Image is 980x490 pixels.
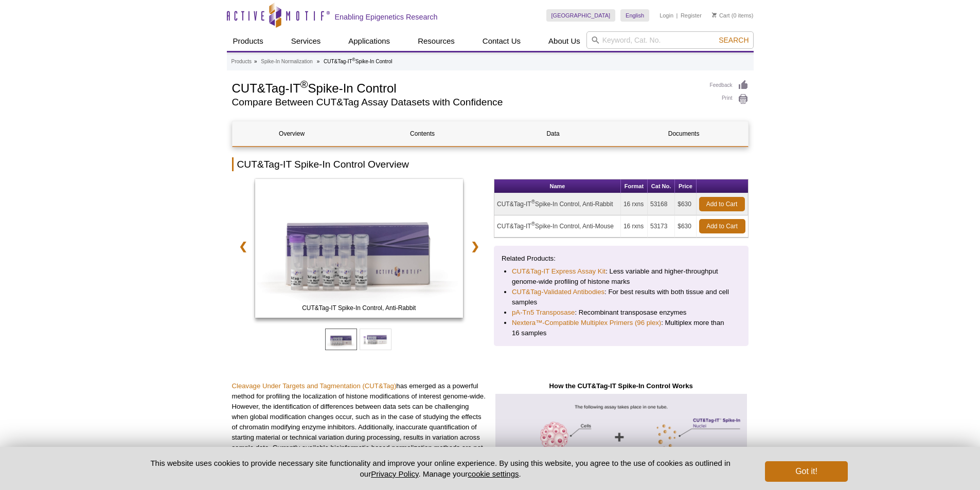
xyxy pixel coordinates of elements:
[232,234,254,258] a: ❮
[765,461,847,482] button: Got it!
[300,79,308,90] sup: ®
[675,179,696,193] th: Price
[255,179,464,321] a: CUT&Tag-IT Spike-In Control, Anti-Mouse
[542,31,586,51] a: About Us
[512,287,604,297] a: CUT&Tag-Validated Antibodies
[317,59,320,64] li: »
[476,31,527,51] a: Contact Us
[699,197,745,211] a: Add to Cart
[512,266,730,287] li: : Less variable and higher-throughput genome-wide profiling of histone marks
[464,234,486,258] a: ❯
[232,382,397,390] a: Cleavage Under Targets and Tagmentation (CUT&Tag)
[710,94,749,105] a: Print
[681,12,702,19] a: Register
[261,57,313,66] a: Spike-In Normalization
[531,199,535,205] sup: ®
[468,469,519,478] button: cookie settings
[512,307,575,318] a: pA-Tn5 Transposase
[512,307,730,318] li: : Recombinant transposase enzymes
[712,12,717,17] img: Your Cart
[648,193,675,215] td: 53168
[232,98,700,107] h2: Compare Between CUT&Tag Assay Datasets with Confidence
[660,12,673,19] a: Login
[512,318,730,338] li: : Multiplex more than 16 samples
[233,121,351,146] a: Overview
[512,266,605,277] a: CUT&Tag-IT Express Assay Kit
[625,121,743,146] a: Documents
[676,9,678,22] li: |
[648,215,675,238] td: 53173
[371,469,418,478] a: Privacy Policy
[255,179,464,318] img: CUT&Tag-IT Spike-In Control, Anti-Rabbit
[133,458,749,479] p: This website uses cookies to provide necessary site functionality and improve your online experie...
[285,31,327,51] a: Services
[324,59,392,64] li: CUT&Tag-IT Spike-In Control
[621,193,648,215] td: 16 rxns
[675,193,696,215] td: $630
[342,31,396,51] a: Applications
[648,179,675,193] th: Cat No.
[257,303,461,313] span: CUT&Tag-IT Spike-In Control, Anti-Rabbit
[231,57,252,66] a: Products
[254,59,257,64] li: »
[494,215,621,238] td: CUT&Tag-IT Spike-In Control, Anti-Mouse
[412,31,461,51] a: Resources
[232,80,700,95] h1: CUT&Tag-IT Spike-In Control
[502,253,741,264] p: Related Products:
[227,31,270,51] a: Products
[494,193,621,215] td: CUT&Tag-IT Spike-In Control, Anti-Rabbit
[712,12,730,19] a: Cart
[549,382,693,390] strong: How the CUT&Tag-IT Spike-In Control Works
[586,31,754,49] input: Keyword, Cat. No.
[352,57,355,62] sup: ®
[675,215,696,238] td: $630
[531,221,535,227] sup: ®
[621,179,648,193] th: Format
[699,219,745,233] a: Add to Cart
[712,9,754,22] li: (0 items)
[335,12,438,22] h2: Enabling Epigenetics Research
[232,157,749,171] h2: CUT&Tag-IT Spike-In Control Overview
[512,287,730,307] li: : For best results with both tissue and cell samples
[716,35,752,45] button: Search
[494,179,621,193] th: Name
[512,318,661,328] a: Nextera™-Compatible Multiplex Primers (96 plex)
[546,9,616,22] a: [GEOGRAPHIC_DATA]
[363,121,482,146] a: Contents
[494,121,613,146] a: Data
[620,9,649,22] a: English
[621,215,648,238] td: 16 rxns
[710,80,749,91] a: Feedback
[719,36,749,44] span: Search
